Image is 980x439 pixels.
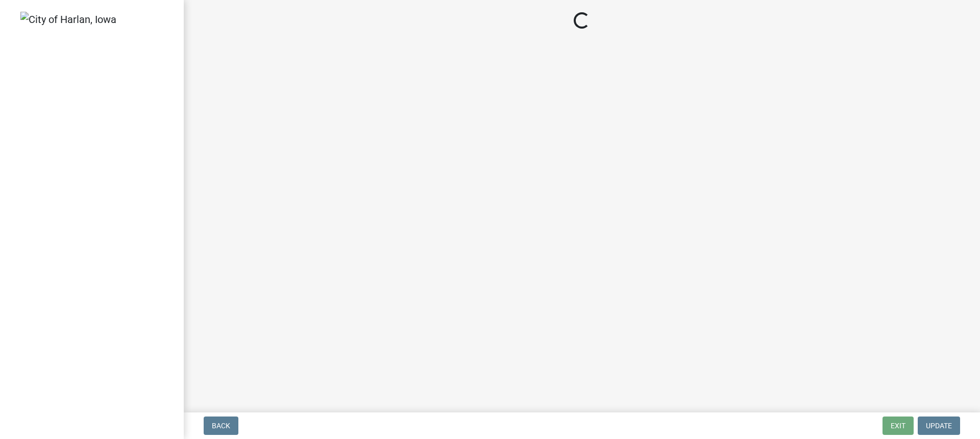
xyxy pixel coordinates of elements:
[20,12,116,27] img: City of Harlan, Iowa
[926,422,952,430] span: Update
[918,417,960,435] button: Update
[212,422,230,430] span: Back
[883,417,914,435] button: Exit
[204,417,238,435] button: Back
